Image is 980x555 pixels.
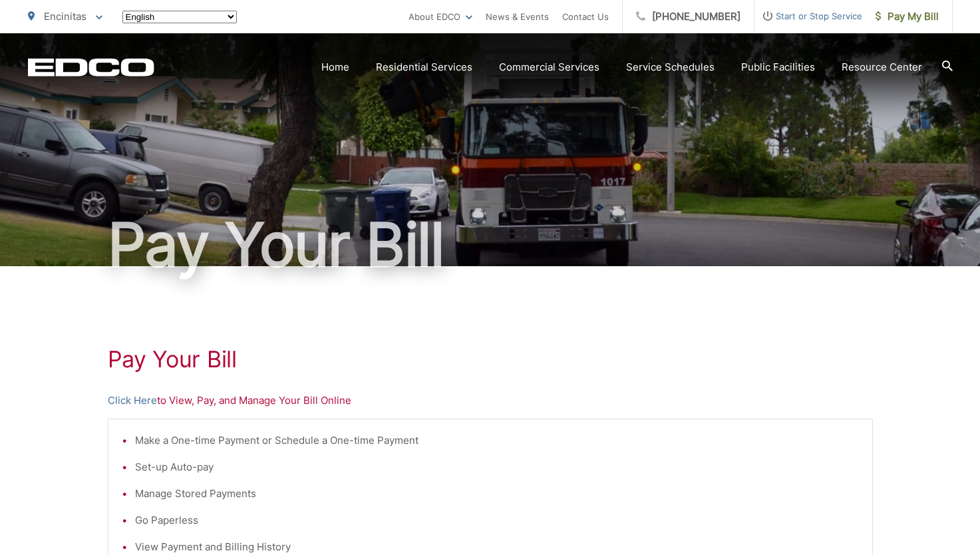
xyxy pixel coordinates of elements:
[842,59,922,75] a: Resource Center
[44,10,86,23] span: Encinitas
[562,9,609,25] a: Contact Us
[135,459,859,475] li: Set-up Auto-pay
[741,59,815,75] a: Public Facilities
[135,433,859,449] li: Make a One-time Payment or Schedule a One-time Payment
[28,212,953,278] h1: Pay Your Bill
[499,59,599,75] a: Commercial Services
[108,393,873,409] p: to View, Pay, and Manage Your Bill Online
[626,59,715,75] a: Service Schedules
[376,59,472,75] a: Residential Services
[135,486,859,502] li: Manage Stored Payments
[28,58,154,77] a: EDCD logo. Return to the homepage.
[876,9,939,25] span: Pay My Bill
[122,11,237,23] select: Select a language
[486,9,549,25] a: News & Events
[108,346,873,373] h1: Pay Your Bill
[108,393,157,409] a: Click Here
[408,9,472,25] a: About EDCO
[135,539,859,555] li: View Payment and Billing History
[321,59,349,75] a: Home
[135,512,859,528] li: Go Paperless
